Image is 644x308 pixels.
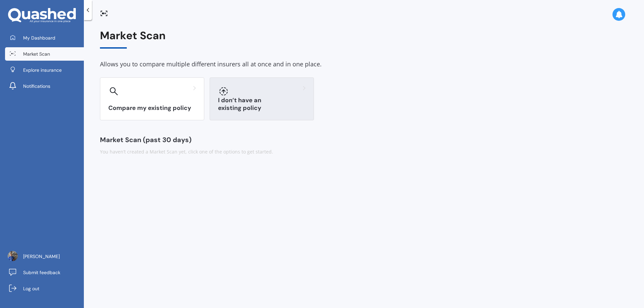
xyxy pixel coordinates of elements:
a: Market Scan [5,47,84,61]
a: [PERSON_NAME] [5,250,84,263]
div: You haven’t created a Market Scan yet, click one of the options to get started. [100,148,628,155]
div: Market Scan (past 30 days) [100,136,628,143]
img: 1e4efd0f80107541c59cfe13b74b644b [8,251,18,261]
h3: I don’t have an existing policy [218,97,306,112]
span: Market Scan [23,51,50,57]
div: Market Scan [100,29,628,49]
a: My Dashboard [5,31,84,45]
span: My Dashboard [23,35,55,41]
a: Log out [5,282,84,295]
a: Notifications [5,79,84,93]
div: Allows you to compare multiple different insurers all at once and in one place. [100,59,628,69]
span: Log out [23,285,39,292]
span: Explore insurance [23,67,62,73]
h3: Compare my existing policy [108,104,196,112]
a: Explore insurance [5,63,84,77]
span: Notifications [23,83,50,89]
span: Submit feedback [23,269,60,276]
span: [PERSON_NAME] [23,253,60,260]
a: Submit feedback [5,266,84,279]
